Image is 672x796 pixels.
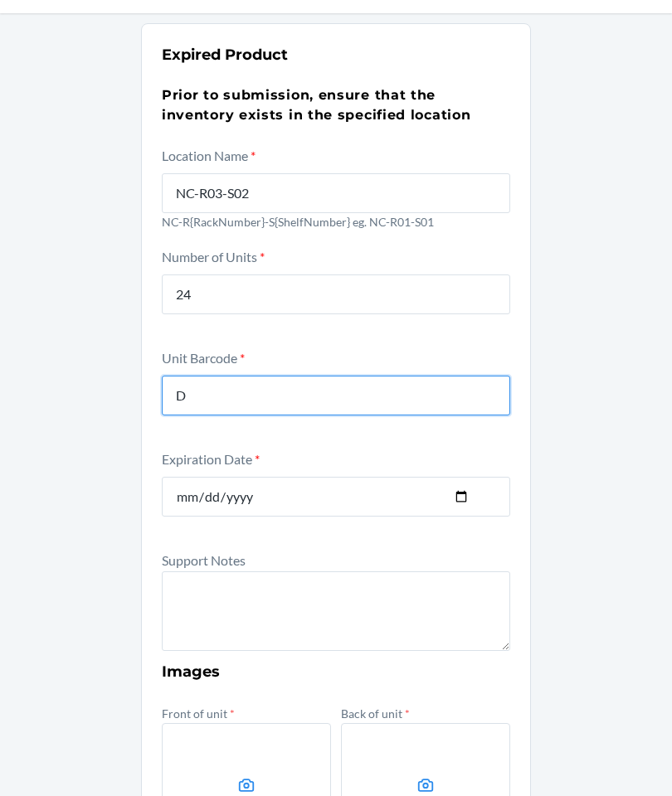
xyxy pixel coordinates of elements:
p: NC-R{RackNumber}-S{ShelfNumber} eg. NC-R01-S01 [162,213,510,231]
label: Unit Barcode [162,350,245,366]
h2: Expired Product [162,44,510,66]
label: Back of unit [341,706,410,721]
label: Front of unit [162,706,235,721]
label: Support Notes [162,552,246,568]
h3: Prior to submission, ensure that the inventory exists in the specified location [162,85,510,125]
label: Number of Units [162,249,265,265]
label: Location Name [162,148,256,163]
h3: Images [162,661,510,682]
label: Expiration Date [162,451,260,467]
